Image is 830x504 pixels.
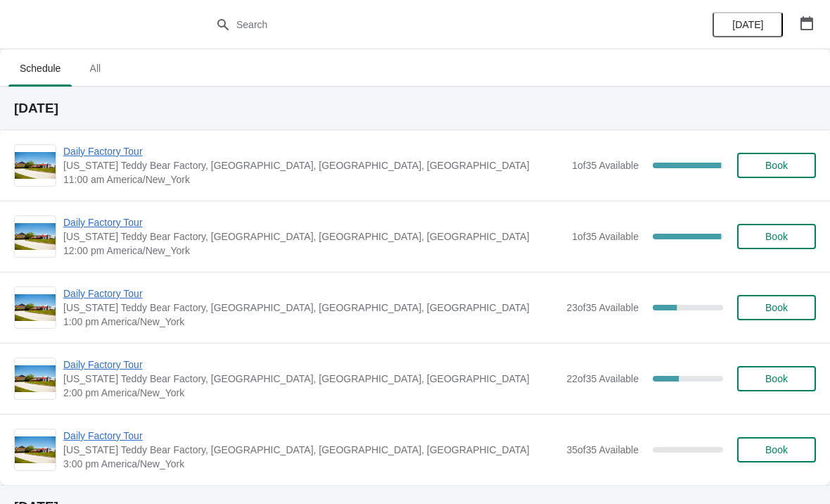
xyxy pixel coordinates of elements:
input: Search [236,12,622,37]
img: Daily Factory Tour | Vermont Teddy Bear Factory, Shelburne Road, Shelburne, VT, USA | 1:00 pm Ame... [15,294,56,322]
span: 22 of 35 Available [566,373,639,384]
span: 11:00 am America/New_York [63,172,565,187]
span: [US_STATE] Teddy Bear Factory, [GEOGRAPHIC_DATA], [GEOGRAPHIC_DATA], [GEOGRAPHIC_DATA] [63,229,565,244]
span: [US_STATE] Teddy Bear Factory, [GEOGRAPHIC_DATA], [GEOGRAPHIC_DATA], [GEOGRAPHIC_DATA] [63,443,559,457]
button: Book [737,224,816,249]
img: Daily Factory Tour | Vermont Teddy Bear Factory, Shelburne Road, Shelburne, VT, USA | 11:00 am Am... [15,152,56,179]
span: Daily Factory Tour [63,215,565,229]
img: Daily Factory Tour | Vermont Teddy Bear Factory, Shelburne Road, Shelburne, VT, USA | 3:00 pm Ame... [15,436,56,464]
span: 2:00 pm America/New_York [63,386,559,400]
span: [DATE] [732,19,763,30]
button: [DATE] [713,12,783,37]
span: 1 of 35 Available [572,160,639,171]
span: [US_STATE] Teddy Bear Factory, [GEOGRAPHIC_DATA], [GEOGRAPHIC_DATA], [GEOGRAPHIC_DATA] [63,158,565,172]
span: Daily Factory Tour [63,286,559,301]
span: [US_STATE] Teddy Bear Factory, [GEOGRAPHIC_DATA], [GEOGRAPHIC_DATA], [GEOGRAPHIC_DATA] [63,301,559,315]
span: Daily Factory Tour [63,358,559,372]
span: 35 of 35 Available [566,444,639,455]
img: Daily Factory Tour | Vermont Teddy Bear Factory, Shelburne Road, Shelburne, VT, USA | 12:00 pm Am... [15,223,56,251]
span: Schedule [8,56,72,81]
span: Book [765,231,788,242]
span: Daily Factory Tour [63,144,565,158]
span: 3:00 pm America/New_York [63,457,559,471]
button: Book [737,366,816,391]
span: [US_STATE] Teddy Bear Factory, [GEOGRAPHIC_DATA], [GEOGRAPHIC_DATA], [GEOGRAPHIC_DATA] [63,372,559,386]
span: Book [765,373,788,384]
h2: [DATE] [14,101,816,115]
button: Book [737,295,816,320]
span: 23 of 35 Available [566,302,639,313]
span: Book [765,160,788,171]
button: Book [737,437,816,462]
span: Book [765,444,788,455]
span: All [77,56,113,81]
button: Book [737,153,816,178]
span: 1 of 35 Available [572,231,639,242]
span: 12:00 pm America/New_York [63,244,565,258]
span: Daily Factory Tour [63,429,559,443]
span: Book [765,302,788,313]
img: Daily Factory Tour | Vermont Teddy Bear Factory, Shelburne Road, Shelburne, VT, USA | 2:00 pm Ame... [15,365,56,393]
span: 1:00 pm America/New_York [63,315,559,329]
